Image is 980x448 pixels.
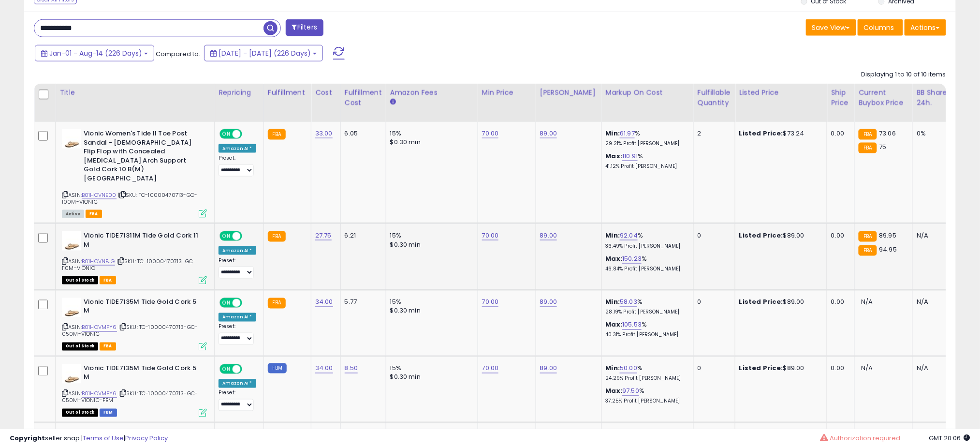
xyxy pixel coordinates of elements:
[606,152,686,170] div: %
[482,364,499,373] a: 70.00
[315,129,333,138] a: 33.00
[879,142,887,151] span: 75
[390,138,470,147] div: $0.30 min
[862,70,946,79] div: Displaying 1 to 10 of 10 items
[620,129,635,138] a: 61.97
[345,298,379,307] div: 5.77
[204,45,323,61] button: [DATE] - [DATE] (226 Days)
[739,298,783,307] b: Listed Price:
[220,299,233,307] span: ON
[929,433,970,443] span: 2025-08-15 20:06 GMT
[606,254,686,272] div: %
[220,232,233,240] span: ON
[606,398,686,405] p: 37.25% Profit [PERSON_NAME]
[861,298,873,307] span: N/A
[859,143,877,153] small: FBA
[35,45,154,61] button: Jan-01 - Aug-14 (226 Days)
[917,298,949,307] div: N/A
[698,129,728,138] div: 2
[268,129,286,140] small: FBA
[917,88,952,108] div: BB Share 24h.
[86,210,102,218] span: FBA
[622,151,638,161] a: 110.91
[606,298,686,316] div: %
[831,88,850,108] div: Ship Price
[831,231,847,240] div: 0.00
[84,298,201,318] b: Vionic TIDE7135M Tide Gold Cork 5 M
[315,231,332,240] a: 27.75
[739,129,783,138] b: Listed Price:
[84,129,201,185] b: Vionic Women's Tide II Toe Post Sandal - [DEMOGRAPHIC_DATA] Flip Flop with Concealed [MEDICAL_DAT...
[219,313,256,322] div: Amazon AI *
[62,257,196,272] span: | SKU: TC-10000470713-GC-110M-VIONIC
[315,88,336,98] div: Cost
[62,210,84,218] span: All listings currently available for purchase on Amazon
[219,155,256,177] div: Preset:
[606,140,686,147] p: 29.21% Profit [PERSON_NAME]
[606,364,620,373] b: Min:
[606,231,686,249] div: %
[905,19,946,36] button: Actions
[606,163,686,170] p: 41.12% Profit [PERSON_NAME]
[390,364,470,373] div: 15%
[219,246,256,255] div: Amazon AI *
[345,364,358,373] a: 8.50
[219,390,256,412] div: Preset:
[739,231,783,240] b: Listed Price:
[620,231,638,240] a: 92.04
[220,130,233,138] span: ON
[315,298,333,307] a: 34.00
[390,98,396,106] small: Amazon Fees.
[606,88,689,98] div: Markup on Cost
[219,379,256,388] div: Amazon AI *
[698,298,728,307] div: 0
[62,343,98,351] span: All listings that are currently out of stock and unavailable for purchase on Amazon
[156,49,200,59] span: Compared to:
[606,387,686,405] div: %
[698,231,728,240] div: 0
[739,364,783,373] b: Listed Price:
[739,364,819,373] div: $89.00
[879,245,897,254] span: 94.95
[620,364,637,373] a: 50.00
[345,129,379,138] div: 6.05
[82,257,115,266] a: B01HOVNEJG
[831,298,847,307] div: 0.00
[482,298,499,307] a: 70.00
[739,129,819,138] div: $73.24
[540,364,557,373] a: 89.00
[62,231,81,251] img: 312QB8a6ymL._SL40_.jpg
[82,390,117,398] a: B01HOVMPY6
[482,88,532,98] div: Min Price
[390,129,470,138] div: 15%
[62,129,207,217] div: ASIN:
[268,88,307,98] div: Fulfillment
[241,299,256,307] span: OFF
[739,298,819,307] div: $89.00
[390,307,470,315] div: $0.30 min
[220,365,233,373] span: ON
[268,298,286,309] small: FBA
[390,231,470,240] div: 15%
[739,88,823,98] div: Listed Price
[62,231,207,283] div: ASIN:
[84,364,201,385] b: Vionic TIDE7135M Tide Gold Cork 5 M
[540,231,557,240] a: 89.00
[62,390,198,404] span: | SKU: TC-10000470713-GC-050M-VIONIC-FBM
[482,231,499,240] a: 70.00
[219,144,256,153] div: Amazon AI *
[268,231,286,242] small: FBA
[10,433,45,443] strong: Copyright
[83,433,124,443] a: Terms of Use
[831,364,847,373] div: 0.00
[606,243,686,250] p: 36.49% Profit [PERSON_NAME]
[62,364,207,416] div: ASIN:
[540,298,557,307] a: 89.00
[606,254,623,263] b: Max:
[219,324,256,345] div: Preset:
[62,298,207,350] div: ASIN:
[606,129,686,147] div: %
[62,409,98,417] span: All listings that are currently out of stock and unavailable for purchase on Amazon
[62,324,198,338] span: | SKU: TC-10000470713-GC-050M-VIONIC
[606,387,623,396] b: Max:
